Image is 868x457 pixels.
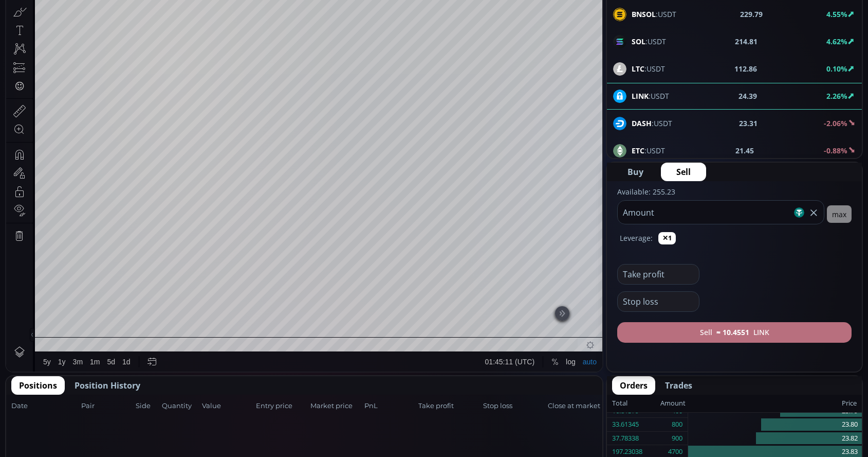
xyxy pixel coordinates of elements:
button: Sell [661,163,706,181]
span: :USDT [632,9,676,20]
button: Trades [657,376,700,395]
button: Buy [612,163,659,181]
div: Total [612,397,660,410]
div: 900 [672,432,682,445]
div: 800 [672,418,682,431]
div: Toggle Auto Scale [573,408,594,428]
b: 23.31 [739,118,758,129]
div: 1 [52,24,63,33]
label: Available: 255.23 [617,187,675,197]
div: 3m [67,414,77,422]
div: 1 m [86,6,96,14]
span: :USDT [632,63,665,74]
b: 0.10% [826,64,847,74]
b: 229.79 [740,9,763,20]
div: auto [577,414,590,422]
span: 01:45:11 (UTC) [479,414,528,422]
div: Volume [33,37,56,45]
div: 5d [101,414,109,422]
div: Indicators [193,6,224,14]
span: :USDT [632,118,672,129]
b: ETC [632,146,644,155]
div: Compare [139,6,169,14]
span: Orders [620,379,648,392]
div: 33.61345 [612,418,639,431]
div: H [153,25,158,33]
span: Take profit [418,401,480,411]
button: Position History [67,376,148,395]
span: Pair [81,401,133,411]
b: 4.55% [826,9,847,19]
div:  [9,137,17,147]
b: -0.88% [824,146,847,155]
div: Go to [138,408,154,428]
span: :USDT [632,145,665,156]
b: BNSOL [632,9,656,19]
span: Stop loss [483,401,545,411]
b: ≈ 10.4551 [716,327,749,338]
b: 21.45 [735,145,754,156]
div: 554 [60,37,71,45]
div: 1m [84,414,94,422]
span: :USDT [632,36,666,47]
span: Buy [627,166,643,178]
button: ✕1 [658,232,676,244]
span: Sell [676,166,691,178]
div: log [560,414,569,422]
div: Toggle Percentage [542,408,556,428]
div: Chainlink [62,24,102,33]
button: Positions [11,376,65,395]
div: L [178,25,182,33]
div: Price [686,397,857,410]
b: 112.86 [734,63,757,74]
div: Toggle Log Scale [556,408,573,428]
label: Leverage: [620,233,653,243]
b: LTC [632,64,644,74]
b: 214.81 [735,36,758,47]
div: O [127,25,133,33]
div: 5y [37,414,45,422]
div: 23.80 [688,418,862,432]
span: Trades [665,379,692,392]
div: Hide Drawings Toolbar [24,384,28,398]
b: 4.62% [826,37,847,46]
div: Scroll to the Most Recent Bar [549,362,563,377]
span: Side [136,401,159,411]
div: 24.38 [182,25,199,33]
button: Orders [612,376,655,395]
button: Sell≈ 10.4551LINK [617,322,852,343]
span: Value [202,401,253,411]
b: DASH [632,118,652,128]
div: 1d [116,414,124,422]
div: 1y [52,414,60,422]
button: 01:45:11 (UTC) [475,408,532,428]
span: Positions [19,379,57,392]
div: 0.00 (0.00%) [228,25,266,33]
b: SOL [632,37,645,46]
div: 24.39 [208,25,225,33]
div: 23.82 [688,432,862,446]
span: Entry price [256,401,307,411]
span: Position History [75,379,140,392]
span: Quantity [162,401,199,411]
div: 37.78338 [612,432,639,445]
div: 24.39 [133,25,150,33]
span: Date [11,401,78,411]
span: Market price [310,401,361,411]
span: PnL [364,401,415,411]
div: Amount [660,397,686,410]
b: -2.06% [824,118,847,128]
span: Close at market [548,401,597,411]
div: 24.40 [158,25,175,33]
div: LINK [33,24,52,33]
div: C [202,25,208,33]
